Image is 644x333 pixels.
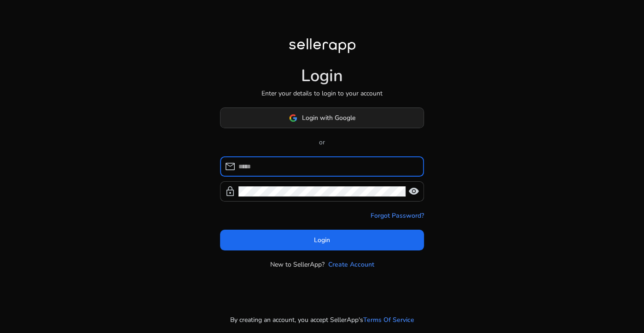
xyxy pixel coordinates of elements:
[270,260,325,269] p: New to SellerApp?
[363,315,414,325] a: Terms Of Service
[261,89,383,98] p: Enter your details to login to your account
[220,107,424,128] button: Login with Google
[220,137,424,147] p: or
[301,66,343,86] h1: Login
[302,113,355,123] span: Login with Google
[225,186,236,197] span: lock
[220,230,424,250] button: Login
[328,260,374,269] a: Create Account
[225,161,236,172] span: mail
[408,186,419,197] span: visibility
[289,114,297,122] img: google-logo.svg
[371,211,424,220] a: Forgot Password?
[314,235,330,245] span: Login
